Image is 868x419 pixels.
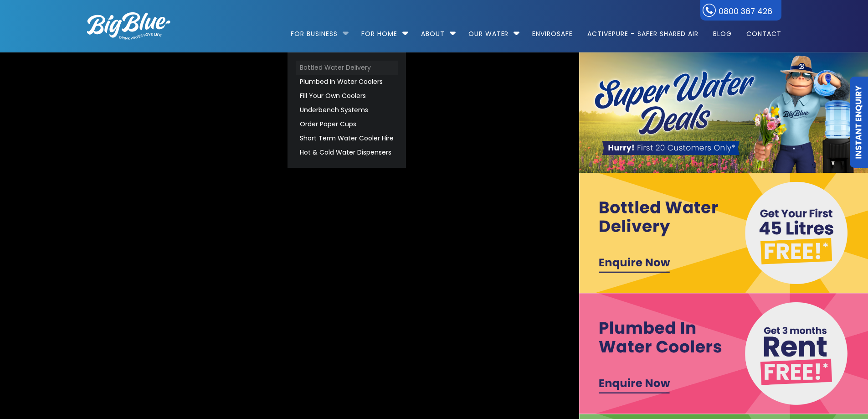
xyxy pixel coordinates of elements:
a: Short Term Water Cooler Hire [296,131,398,145]
a: Instant Enquiry [850,77,868,168]
a: Order Paper Cups [296,117,398,131]
a: Fill Your Own Coolers [296,89,398,103]
a: Underbench Systems [296,103,398,117]
iframe: Chatbot [808,359,855,406]
a: Bottled Water Delivery [296,61,398,75]
a: Plumbed in Water Coolers [296,75,398,89]
img: logo [87,12,170,40]
a: Hot & Cold Water Dispensers [296,145,398,160]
